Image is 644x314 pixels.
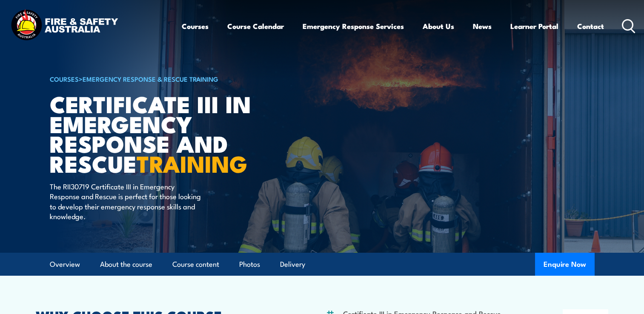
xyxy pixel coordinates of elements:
h1: Certificate III in Emergency Response and Rescue [50,94,260,173]
a: Overview [50,253,80,276]
p: The RII30719 Certificate III in Emergency Response and Rescue is perfect for those looking to dev... [50,181,205,221]
a: Courses [182,15,209,37]
a: Photos [239,253,260,276]
a: Course content [172,253,219,276]
strong: TRAINING [137,145,247,180]
a: COURSES [50,74,79,83]
a: News [473,15,492,37]
a: Course Calendar [227,15,284,37]
button: Enquire Now [535,253,595,276]
a: Learner Portal [510,15,558,37]
a: Emergency Response & Rescue Training [83,74,218,83]
a: Contact [577,15,604,37]
a: About Us [423,15,454,37]
a: Emergency Response Services [303,15,404,37]
a: About the course [100,253,152,276]
a: Delivery [280,253,305,276]
h6: > [50,74,260,84]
